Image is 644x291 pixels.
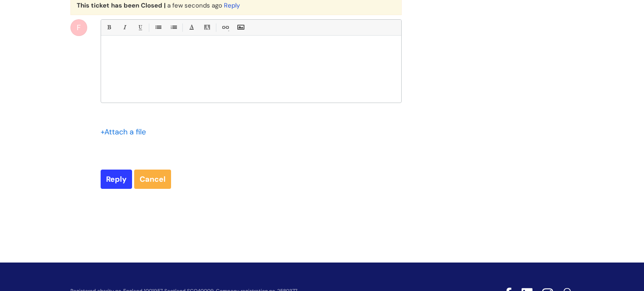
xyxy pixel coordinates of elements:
[70,19,87,36] div: F
[168,22,179,33] a: 1. Ordered List (Ctrl-Shift-8)
[119,22,130,33] a: Italic (Ctrl-I)
[134,170,171,189] a: Cancel
[153,22,163,33] a: • Unordered List (Ctrl-Shift-7)
[224,1,240,10] a: Reply
[101,125,151,139] div: Attach a file
[104,22,114,33] a: Bold (Ctrl-B)
[77,1,166,10] b: This ticket has been Closed |
[101,170,132,189] input: Reply
[220,22,230,33] a: Link
[202,22,212,33] a: Back Color
[186,22,197,33] a: Font Color
[235,22,246,33] a: Insert Image...
[135,22,145,33] a: Underline(Ctrl-U)
[167,1,222,10] span: Fri, 19 Sep, 2025 at 9:05 AM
